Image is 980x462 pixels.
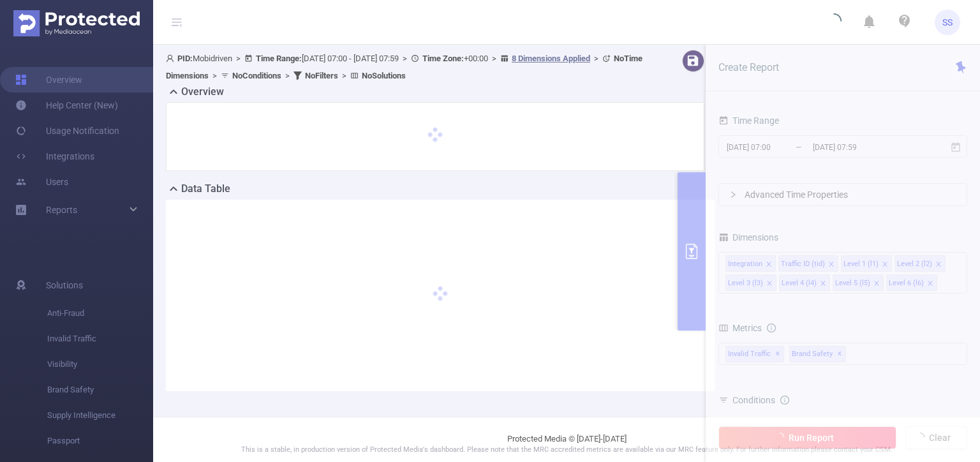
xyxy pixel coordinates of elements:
a: Integrations [15,144,94,169]
h2: Overview [181,84,224,100]
span: > [590,54,602,63]
u: 8 Dimensions Applied [512,54,590,63]
b: Time Zone: [422,54,464,63]
a: Help Center (New) [15,93,118,118]
span: > [209,71,221,80]
b: No Filters [305,71,338,80]
span: Brand Safety [47,377,153,403]
b: No Conditions [232,71,281,80]
span: > [232,54,244,63]
span: Solutions [46,272,83,298]
img: Protected Media [13,10,140,36]
span: > [281,71,293,80]
b: Time Range: [256,54,302,63]
span: Passport [47,428,153,454]
b: No Solutions [362,71,406,80]
a: Reports [46,197,77,223]
span: SS [942,10,953,35]
span: > [488,54,500,63]
p: This is a stable, in production version of Protected Media's dashboard. Please note that the MRC ... [185,445,948,456]
a: Overview [15,67,82,93]
span: Visibility [47,352,153,377]
span: Reports [46,205,77,215]
i: icon: user [166,54,177,63]
b: PID: [177,54,193,63]
span: Mobidriven [DATE] 07:00 - [DATE] 07:59 +00:00 [166,54,642,80]
i: icon: loading [826,13,842,31]
span: > [399,54,411,63]
a: Users [15,169,68,195]
a: Usage Notification [15,118,119,144]
span: > [338,71,350,80]
span: Anti-Fraud [47,301,153,326]
span: Supply Intelligence [47,403,153,428]
h2: Data Table [181,181,230,197]
span: Invalid Traffic [47,326,153,352]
